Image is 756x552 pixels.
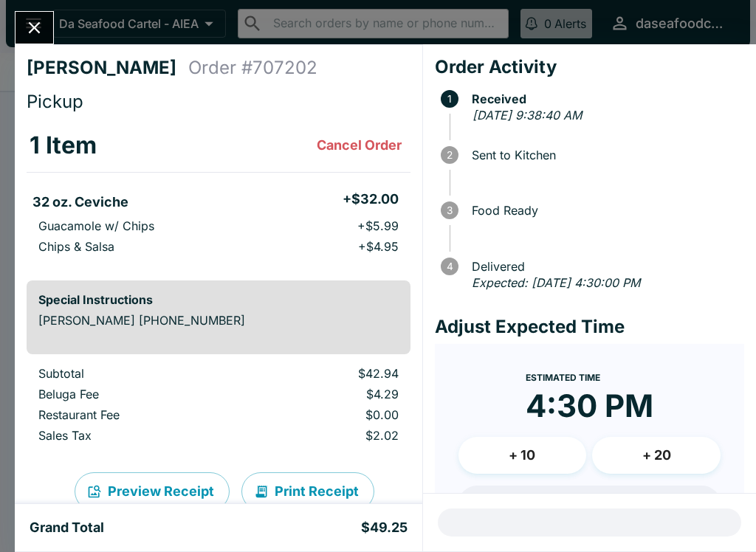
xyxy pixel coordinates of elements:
[472,108,582,123] em: [DATE] 9:38:40 AM
[253,428,398,443] p: $2.02
[38,239,114,254] p: Chips & Salsa
[253,387,398,401] p: $4.29
[472,275,640,290] em: Expected: [DATE] 4:30:00 PM
[464,148,744,162] span: Sent to Kitchen
[447,149,453,161] text: 2
[435,56,744,78] h4: Order Activity
[358,239,399,254] p: + $4.95
[38,407,230,422] p: Restaurant Fee
[447,93,452,105] text: 1
[38,387,230,401] p: Beluga Fee
[464,92,744,106] span: Received
[27,57,188,79] h4: [PERSON_NAME]
[38,366,230,381] p: Subtotal
[27,119,410,269] table: orders table
[32,193,128,211] h5: 32 oz. Ceviche
[311,131,408,160] button: Cancel Order
[38,218,154,233] p: Guacamole w/ Chips
[343,190,399,208] h5: + $32.00
[38,292,399,307] h6: Special Instructions
[75,472,230,511] button: Preview Receipt
[30,131,97,160] h3: 1 Item
[27,91,83,112] span: Pickup
[253,366,398,381] p: $42.94
[526,372,600,383] span: Estimated Time
[446,261,453,272] text: 4
[592,437,721,474] button: + 20
[38,428,230,443] p: Sales Tax
[526,387,653,425] time: 4:30 PM
[361,519,408,537] h5: $49.25
[38,313,399,328] p: [PERSON_NAME] [PHONE_NUMBER]
[464,260,744,273] span: Delivered
[435,316,744,338] h4: Adjust Expected Time
[27,366,410,449] table: orders table
[253,407,398,422] p: $0.00
[241,472,374,511] button: Print Receipt
[16,12,53,44] button: Close
[447,204,453,216] text: 3
[30,519,104,537] h5: Grand Total
[357,218,399,233] p: + $5.99
[458,437,587,474] button: + 10
[188,57,317,79] h4: Order # 707202
[464,204,744,217] span: Food Ready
